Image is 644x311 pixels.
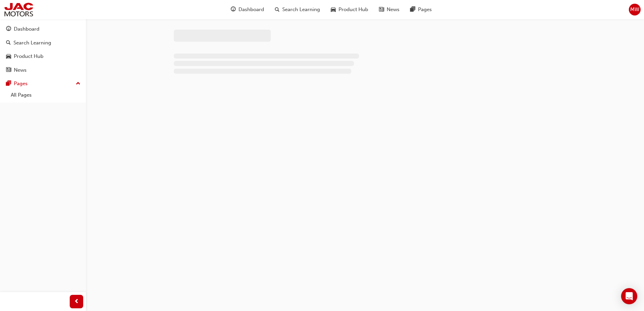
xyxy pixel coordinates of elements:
span: car-icon [6,54,11,60]
img: jac-portal [3,2,34,17]
span: MW [630,6,639,13]
a: Search Learning [3,37,83,49]
span: Dashboard [238,6,264,13]
span: guage-icon [6,26,11,32]
span: guage-icon [231,5,236,14]
a: Product Hub [3,50,83,63]
div: Search Learning [13,39,51,47]
a: news-iconNews [374,3,405,16]
span: News [387,6,399,13]
div: Product Hub [14,53,43,60]
a: News [3,64,83,76]
a: Dashboard [3,23,83,35]
a: All Pages [8,90,83,100]
span: search-icon [6,40,11,46]
div: Pages [14,80,28,88]
button: MW [629,4,641,15]
button: DashboardSearch LearningProduct HubNews [3,22,83,77]
a: car-iconProduct Hub [325,3,374,16]
span: pages-icon [6,81,11,87]
span: prev-icon [74,298,79,306]
span: up-icon [76,79,80,88]
a: guage-iconDashboard [225,3,269,16]
div: News [14,66,27,74]
button: Pages [3,77,83,90]
span: pages-icon [410,5,415,14]
a: pages-iconPages [405,3,437,16]
span: Product Hub [339,6,368,13]
span: car-icon [331,5,336,14]
span: Pages [418,6,432,13]
div: Open Intercom Messenger [621,288,637,304]
a: search-iconSearch Learning [269,3,325,16]
span: news-icon [379,5,384,14]
div: Dashboard [14,25,39,33]
span: search-icon [275,5,280,14]
span: news-icon [6,67,11,73]
span: Search Learning [282,6,320,13]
